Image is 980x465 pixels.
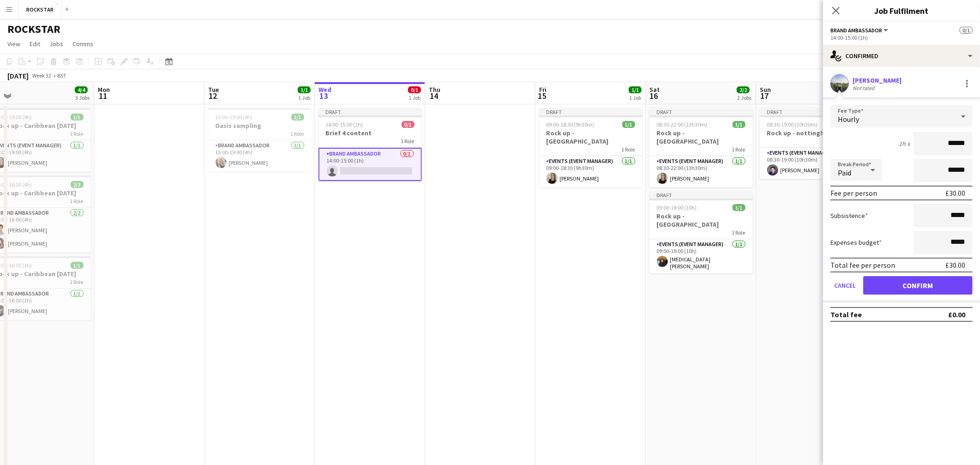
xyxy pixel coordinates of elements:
[57,72,66,79] div: BST
[70,130,84,137] span: 1 Role
[7,71,29,80] div: [DATE]
[547,121,595,128] span: 09:00-18:30 (9h30m)
[830,211,868,220] label: Subsistence
[830,276,860,295] button: Cancel
[208,121,312,130] h3: Oasis sampling
[629,94,641,101] div: 1 Job
[649,85,660,94] span: Sat
[823,5,980,17] h3: Job Fulfilment
[760,108,863,179] div: Draft08:30-19:00 (10h30m)1/1Rock up - nottingham [DATE]1 RoleEvents (Event Manager)1/108:30-19:00...
[733,204,746,211] span: 1/1
[208,108,312,172] div: 15:00-19:00 (4h)1/1Oasis sampling1 RoleBrand Ambassador1/115:00-19:00 (4h)[PERSON_NAME]
[649,212,753,229] h3: Rock up - [GEOGRAPHIC_DATA]
[760,108,863,115] div: Draft
[899,139,910,148] div: 1h x
[70,278,84,285] span: 1 Role
[291,130,304,137] span: 1 Role
[408,86,421,93] span: 0/1
[838,168,851,177] span: Paid
[737,86,750,93] span: 2/2
[733,121,746,128] span: 1/1
[291,114,304,121] span: 1/1
[760,85,771,94] span: Sun
[71,262,84,269] span: 1/1
[737,94,752,101] div: 2 Jobs
[427,91,440,101] span: 14
[96,91,110,101] span: 11
[72,40,93,48] span: Comms
[216,114,253,121] span: 15:00-19:00 (4h)
[830,238,882,247] label: Expenses budget
[49,40,63,48] span: Jobs
[208,140,312,172] app-card-role: Brand Ambassador1/115:00-19:00 (4h)[PERSON_NAME]
[622,121,635,128] span: 1/1
[830,310,862,319] div: Total fee
[853,76,902,85] div: [PERSON_NAME]
[830,188,877,198] div: Fee per person
[326,121,363,128] span: 14:00-15:00 (1h)
[70,198,84,205] span: 1 Role
[945,260,965,270] div: £30.00
[539,156,643,187] app-card-role: Events (Event Manager)1/109:00-18:30 (9h30m)[PERSON_NAME]
[319,85,331,94] span: Wed
[539,85,547,94] span: Fri
[649,191,753,199] div: Draft
[732,146,746,153] span: 1 Role
[409,94,421,101] div: 1 Job
[298,86,311,93] span: 1/1
[208,85,219,94] span: Tue
[4,38,24,50] a: View
[760,148,863,179] app-card-role: Events (Event Manager)1/108:30-19:00 (10h30m)[PERSON_NAME]
[75,94,90,101] div: 3 Jobs
[7,22,60,36] h1: ROCKSTAR
[539,108,643,115] div: Draft
[758,91,771,101] span: 17
[429,85,440,94] span: Thu
[649,156,753,187] app-card-role: Events (Event Manager)1/108:30-22:00 (13h30m)[PERSON_NAME]
[319,148,422,181] app-card-role: Brand Ambassador0/114:00-15:00 (1h)
[657,204,697,211] span: 09:00-19:00 (10h)
[823,45,980,67] div: Confirmed
[649,108,753,187] app-job-card: Draft08:30-22:00 (13h30m)1/1Rock up -[GEOGRAPHIC_DATA]1 RoleEvents (Event Manager)1/108:30-22:00 ...
[319,108,422,115] div: Draft
[401,138,415,145] span: 1 Role
[830,27,890,34] button: Brand Ambassador
[649,191,753,273] app-job-card: Draft09:00-19:00 (10h)1/1Rock up - [GEOGRAPHIC_DATA]1 RoleEvents (Event Manager)1/109:00-19:00 (1...
[830,260,895,270] div: Total fee per person
[71,181,84,188] span: 2/2
[319,108,422,181] app-job-card: Draft14:00-15:00 (1h)0/1Brief 4 content1 RoleBrand Ambassador0/114:00-15:00 (1h)
[46,38,67,50] a: Jobs
[649,239,753,273] app-card-role: Events (Event Manager)1/109:00-19:00 (10h)[MEDICAL_DATA][PERSON_NAME]
[648,91,660,101] span: 16
[317,91,331,101] span: 13
[629,86,642,93] span: 1/1
[539,129,643,145] h3: Rock up -[GEOGRAPHIC_DATA]
[538,91,547,101] span: 15
[98,85,110,94] span: Mon
[26,38,44,50] a: Edit
[760,129,863,137] h3: Rock up - nottingham [DATE]
[19,0,61,18] button: ROCKSTAR
[7,40,20,48] span: View
[732,229,746,236] span: 1 Role
[649,129,753,145] h3: Rock up -[GEOGRAPHIC_DATA]
[830,27,882,34] span: Brand Ambassador
[69,38,97,50] a: Comms
[767,121,818,128] span: 08:30-19:00 (10h30m)
[71,114,84,121] span: 1/1
[649,108,753,115] div: Draft
[945,188,965,198] div: £30.00
[207,91,219,101] span: 12
[298,94,310,101] div: 1 Job
[319,129,422,137] h3: Brief 4 content
[838,115,859,124] span: Hourly
[539,108,643,187] app-job-card: Draft09:00-18:30 (9h30m)1/1Rock up -[GEOGRAPHIC_DATA]1 RoleEvents (Event Manager)1/109:00-18:30 (...
[30,40,40,48] span: Edit
[863,276,973,295] button: Confirm
[948,310,965,319] div: £0.00
[830,34,973,41] div: 14:00-15:00 (1h)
